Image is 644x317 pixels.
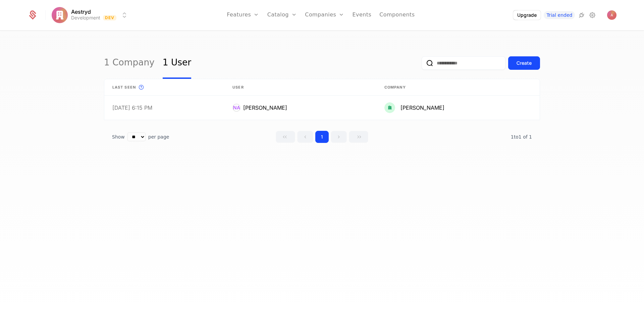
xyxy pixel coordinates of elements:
[276,131,295,143] button: Go to first page
[297,131,313,143] button: Go to previous page
[517,60,532,66] div: Create
[607,10,616,20] img: aestryd-ziwa
[148,134,169,140] span: per page
[588,11,596,19] a: Settings
[511,134,532,140] span: 1
[376,79,540,96] th: Company
[71,14,100,21] div: Development
[71,9,91,14] span: Aestryd
[276,131,368,143] div: Page navigation
[513,10,541,20] button: Upgrade
[104,131,540,143] div: Table pagination
[112,134,125,140] span: Show
[315,131,329,143] button: Go to page 1
[163,47,191,79] a: 1 User
[349,131,368,143] button: Go to last page
[103,15,117,20] span: Dev
[607,10,616,20] button: Open user button
[578,11,586,19] a: Integrations
[112,85,136,90] span: Last seen
[544,11,575,19] a: Trial ended
[127,133,146,141] select: Select page size
[511,134,529,140] span: 1 to 1 of
[54,8,129,22] button: Select environment
[104,47,155,79] a: 1 Company
[508,56,540,70] button: Create
[224,79,376,96] th: User
[52,7,68,23] img: Aestryd
[331,131,347,143] button: Go to next page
